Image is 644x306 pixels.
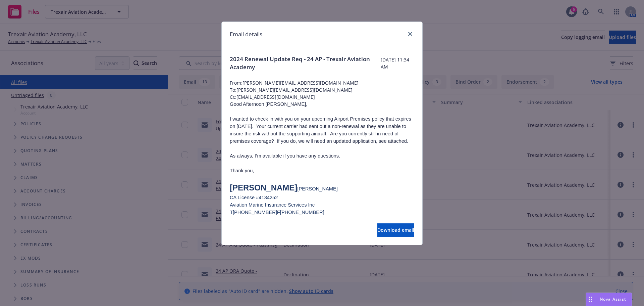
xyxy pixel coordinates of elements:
[230,210,233,215] span: T
[230,79,414,86] span: From: [PERSON_NAME][EMAIL_ADDRESS][DOMAIN_NAME]
[277,210,280,215] b: F
[230,152,414,160] p: As always, I’m available if you have any questions.
[297,186,338,191] span: [PERSON_NAME]
[406,30,414,38] a: close
[230,115,414,145] p: I wanted to check in with you on your upcoming Airport Premises policy that expires on [DATE]. Yo...
[600,296,626,302] span: Nova Assist
[233,210,324,215] span: [PHONE_NUMBER] [PHONE_NUMBER]
[377,223,414,237] button: Download email
[230,100,414,108] p: Good Afternoon [PERSON_NAME],
[586,293,632,306] button: Nova Assist
[230,93,414,100] span: Cc: [EMAIL_ADDRESS][DOMAIN_NAME]
[230,30,262,39] h1: Email details
[230,195,278,200] span: CA License #4134252
[230,55,381,71] span: 2024 Renewal Update Req - 24 AP - Trexair Aviation Academy
[586,293,594,306] div: Drag to move
[230,183,297,192] span: [PERSON_NAME]
[377,227,414,233] span: Download email
[230,167,414,174] p: Thank you,
[381,56,414,70] span: [DATE] 11:34 AM
[230,86,414,93] span: To: [PERSON_NAME][EMAIL_ADDRESS][DOMAIN_NAME]
[230,202,315,208] span: Aviation Marine Insurance Services Inc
